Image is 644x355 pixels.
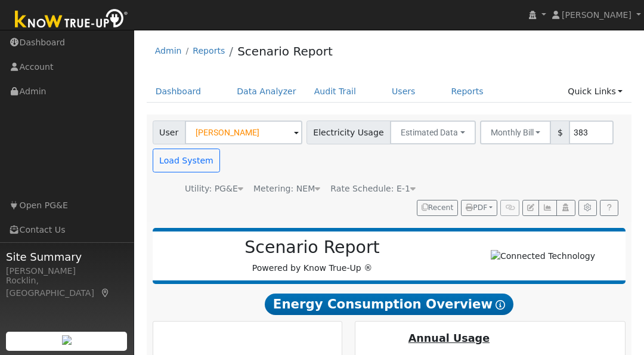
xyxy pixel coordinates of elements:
a: Data Analyzer [228,81,305,103]
span: Alias: None [330,184,416,193]
u: Annual Usage [408,332,490,344]
button: Login As [556,200,575,217]
a: Admin [155,46,182,55]
a: Reports [442,81,493,103]
img: Connected Technology [491,250,595,263]
a: Reports [193,46,225,55]
span: PDF [466,203,487,212]
span: [PERSON_NAME] [562,10,631,20]
span: User [153,121,185,144]
span: Electricity Usage [306,121,391,144]
button: Edit User [522,200,539,217]
button: Settings [578,200,597,217]
button: Monthly Bill [480,121,552,144]
div: Metering: NEM [253,183,320,195]
span: Energy Consumption Overview [265,294,513,315]
div: Utility: PG&E [185,183,243,195]
button: Estimated Data [390,121,476,144]
a: Map [100,288,111,298]
img: Know True-Up [9,7,134,33]
button: Multi-Series Graph [538,200,557,217]
i: Show Help [496,300,505,310]
a: Dashboard [147,81,210,103]
a: Quick Links [559,81,631,103]
h2: Scenario Report [165,237,460,258]
div: [PERSON_NAME] [6,265,128,277]
div: Rocklin, [GEOGRAPHIC_DATA] [6,274,128,300]
input: Select a User [185,121,302,144]
a: Help Link [600,200,618,217]
a: Users [383,81,425,103]
button: Load System [153,149,221,172]
a: Audit Trail [305,81,365,103]
a: Scenario Report [237,44,333,58]
div: Powered by Know True-Up ® [159,237,466,274]
img: retrieve [62,335,72,345]
span: Site Summary [6,249,128,265]
button: Recent [417,200,459,217]
span: $ [550,121,569,144]
button: PDF [461,200,497,217]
